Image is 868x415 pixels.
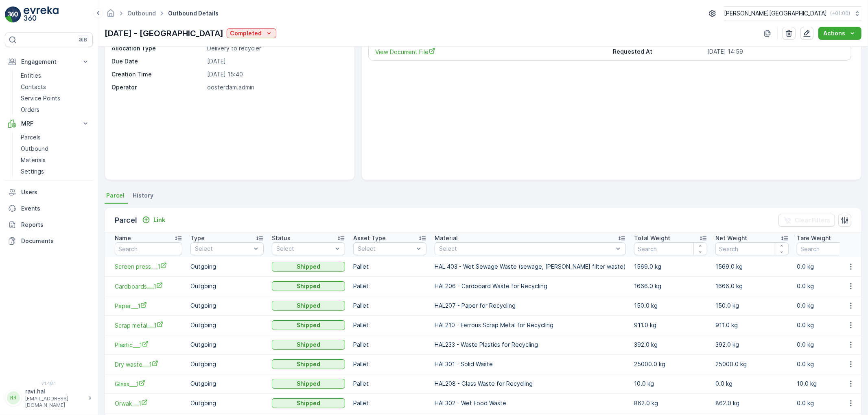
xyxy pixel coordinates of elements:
[21,145,48,153] p: Outbound
[358,245,414,253] p: Select
[630,315,711,335] td: 911.0 kg
[349,354,431,374] td: Pallet
[105,27,223,39] p: [DATE] - [GEOGRAPHIC_DATA]
[297,282,320,290] p: Shipped
[630,296,711,315] td: 150.0 kg
[112,70,204,78] p: Creation Time
[21,237,90,245] p: Documents
[272,234,291,242] p: Status
[112,57,204,65] p: Due Date
[272,359,345,369] button: Shipped
[634,234,670,242] p: Total Weight
[272,301,345,311] button: Shipped
[115,399,182,408] a: Orwak___1
[613,48,704,56] p: Requested At
[115,242,182,255] input: Search
[21,221,90,229] p: Reports
[795,216,830,224] p: Clear Filters
[711,374,793,393] td: 0.0 kg
[5,387,93,408] button: RRravi.hal[EMAIL_ADDRESS][DOMAIN_NAME]
[724,9,827,17] p: [PERSON_NAME][GEOGRAPHIC_DATA]
[272,281,345,291] button: Shipped
[115,380,182,388] a: Glass___1
[711,315,793,335] td: 911.0 kg
[190,234,205,242] p: Type
[79,37,87,43] p: ⌘B
[17,81,93,93] a: Contacts
[778,214,835,227] button: Clear Filters
[272,340,345,350] button: Shipped
[272,262,345,272] button: Shipped
[349,335,431,354] td: Pallet
[711,296,793,315] td: 150.0 kg
[115,234,131,242] p: Name
[272,320,345,330] button: Shipped
[25,387,84,395] p: ravi.hal
[207,70,346,78] p: [DATE] 15:40
[115,360,182,369] a: Dry waste___1
[25,395,84,408] p: [EMAIL_ADDRESS][DOMAIN_NAME]
[823,29,845,37] p: Actions
[5,233,93,249] a: Documents
[207,44,346,52] p: Delivery to recycler
[207,57,346,65] p: [DATE]
[133,191,153,200] span: History
[375,48,607,56] a: View Document File
[431,354,630,374] td: HAL301 - Solid Waste
[115,282,182,291] a: Cardboards___1
[708,48,844,56] p: [DATE] 14:59
[5,7,21,23] img: logo
[349,315,431,335] td: Pallet
[797,234,831,242] p: Tare Weight
[297,341,320,349] p: Shipped
[5,115,93,132] button: MRF
[715,234,747,242] p: Net Weight
[711,393,793,413] td: 862.0 kg
[166,9,220,17] span: Outbound Details
[630,276,711,296] td: 1666.0 kg
[353,234,386,242] p: Asset Type
[112,83,204,91] p: Operator
[5,184,93,200] a: Users
[630,374,711,393] td: 10.0 kg
[115,341,182,349] span: Plastic___1
[830,10,850,17] p: ( +01:00 )
[630,393,711,413] td: 862.0 kg
[5,200,93,217] a: Events
[435,234,458,242] p: Material
[431,315,630,335] td: HAL210 - Ferrous Scrap Metal for Recycling
[431,276,630,296] td: HAL206 - Cardboard Waste for Recycling
[106,191,125,200] span: Parcel
[127,10,156,17] a: Outbound
[272,398,345,408] button: Shipped
[21,72,41,80] p: Entities
[297,263,320,271] p: Shipped
[630,257,711,276] td: 1569.0 kg
[17,166,93,177] a: Settings
[297,360,320,368] p: Shipped
[21,167,44,176] p: Settings
[21,94,60,102] p: Service Points
[227,28,276,38] button: Completed
[115,215,137,226] p: Parcel
[207,83,346,91] p: oosterdam.admin
[634,242,707,255] input: Search
[17,70,93,81] a: Entities
[115,302,182,310] a: Paper___1
[711,276,793,296] td: 1666.0 kg
[21,106,39,114] p: Orders
[431,374,630,393] td: HAL208 - Glass Waste for Recycling
[715,242,789,255] input: Search
[21,133,41,141] p: Parcels
[431,335,630,354] td: HAL233 - Waste Plastics for Recycling
[112,44,204,52] p: Allocation Type
[186,374,268,393] td: Outgoing
[711,335,793,354] td: 392.0 kg
[115,262,182,271] span: Screen press___1
[115,321,182,330] a: Scrap metal___1
[349,276,431,296] td: Pallet
[195,245,251,253] p: Select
